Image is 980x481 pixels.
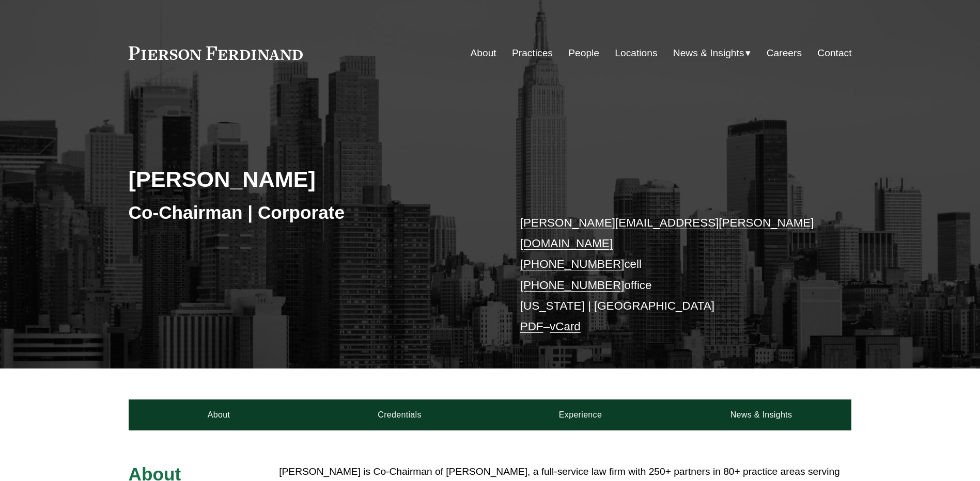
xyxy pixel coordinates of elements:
a: Experience [490,399,671,430]
a: About [471,43,496,63]
a: folder dropdown [673,43,751,63]
a: [PERSON_NAME][EMAIL_ADDRESS][PERSON_NAME][DOMAIN_NAME] [520,216,814,250]
a: News & Insights [671,399,851,430]
h2: [PERSON_NAME] [129,166,490,193]
a: Credentials [309,399,490,430]
a: [PHONE_NUMBER] [520,258,625,270]
span: News & Insights [673,44,744,62]
a: Practices [512,43,553,63]
p: cell office [US_STATE] | [GEOGRAPHIC_DATA] – [520,213,821,338]
a: Locations [615,43,657,63]
a: Careers [767,43,802,63]
a: PDF [520,320,543,333]
a: [PHONE_NUMBER] [520,279,625,292]
a: vCard [550,320,581,333]
a: Contact [817,43,851,63]
a: People [568,43,599,63]
a: About [129,399,309,430]
h3: Co-Chairman | Corporate [129,201,490,224]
